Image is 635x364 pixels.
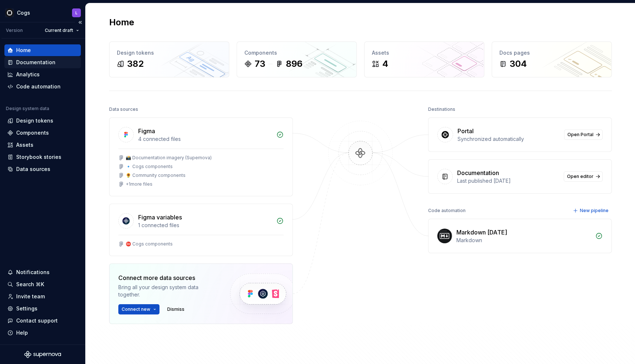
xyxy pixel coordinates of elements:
[16,317,58,324] div: Contact support
[4,69,81,80] a: Analytics
[126,172,186,178] div: 🌻 Community components
[109,117,293,196] a: Figma4 connected files📸 Documentation imagery (Supernova)🔹 Cogs components🌻 Community components+...
[4,81,81,92] a: Code automation
[109,104,138,114] div: Data sources
[16,269,50,276] div: Notifications
[499,49,604,57] div: Docs pages
[109,41,229,77] a: Design tokens382
[126,181,153,187] div: + 1 more files
[164,304,188,314] button: Dismiss
[372,49,477,57] div: Assets
[117,49,222,57] div: Design tokens
[458,127,474,135] div: Portal
[16,153,61,161] div: Storybook stories
[122,306,150,312] span: Connect new
[510,58,527,70] div: 304
[4,291,81,302] a: Invite team
[16,59,55,66] div: Documentation
[457,177,559,185] div: Last published [DATE]
[567,132,593,138] span: Open Portal
[458,135,560,143] div: Synchronized automatically
[118,284,218,298] div: Bring all your design system data together.
[1,5,84,21] button: CogsL
[5,8,14,17] img: 293001da-8814-4710-858c-a22b548e5d5c.png
[286,58,302,70] div: 896
[109,204,293,256] a: Figma variables1 connected files⛔️ Cogs components
[244,49,349,57] div: Components
[75,10,78,16] div: L
[16,165,50,173] div: Data sources
[16,305,37,312] div: Settings
[138,222,272,229] div: 1 connected files
[24,351,61,358] svg: Supernova Logo
[16,71,40,78] div: Analytics
[564,171,603,182] a: Open editor
[456,237,591,244] div: Markdown
[6,28,23,33] div: Version
[456,228,507,237] div: Markdown [DATE]
[118,273,218,282] div: Connect more data sources
[4,303,81,314] a: Settings
[109,17,134,28] h2: Home
[138,127,155,135] div: Figma
[16,281,44,288] div: Search ⌘K
[16,117,53,124] div: Design tokens
[364,41,484,77] a: Assets4
[428,104,455,114] div: Destinations
[126,241,173,247] div: ⛔️ Cogs components
[567,174,593,179] span: Open editor
[4,315,81,327] button: Contact support
[138,135,272,143] div: 4 connected files
[17,9,30,17] div: Cogs
[126,164,173,170] div: 🔹 Cogs components
[4,266,81,278] button: Notifications
[4,139,81,151] a: Assets
[16,129,49,136] div: Components
[428,205,466,216] div: Code automation
[382,58,388,70] div: 4
[4,44,81,56] a: Home
[457,168,499,177] div: Documentation
[4,115,81,127] a: Design tokens
[492,41,612,77] a: Docs pages304
[16,293,45,300] div: Invite team
[118,304,159,314] button: Connect new
[564,130,603,140] a: Open Portal
[167,306,184,312] span: Dismiss
[571,205,612,216] button: New pipeline
[4,151,81,163] a: Storybook stories
[237,41,357,77] a: Components73896
[138,213,182,222] div: Figma variables
[4,279,81,290] button: Search ⌘K
[4,127,81,139] a: Components
[16,329,28,336] div: Help
[4,327,81,339] button: Help
[75,17,85,28] button: Collapse sidebar
[4,57,81,68] a: Documentation
[16,47,31,54] div: Home
[16,83,61,90] div: Code automation
[126,155,212,161] div: 📸 Documentation imagery (Supernova)
[255,58,265,70] div: 73
[127,58,144,70] div: 382
[16,141,33,149] div: Assets
[4,163,81,175] a: Data sources
[42,25,82,36] button: Current draft
[45,28,73,33] span: Current draft
[6,106,49,112] div: Design system data
[580,208,609,214] span: New pipeline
